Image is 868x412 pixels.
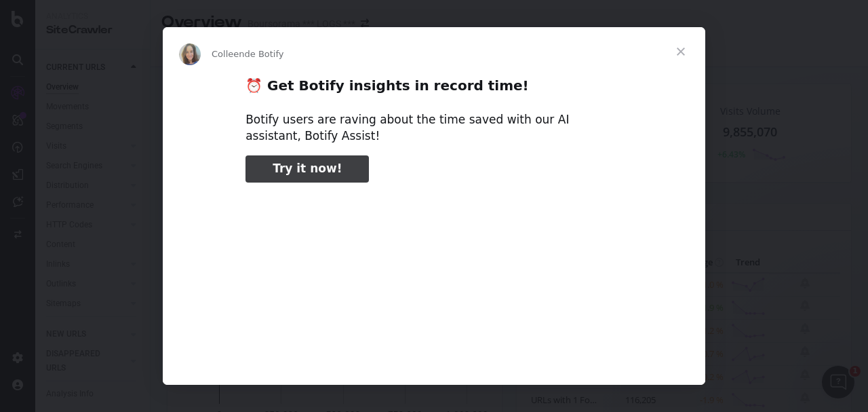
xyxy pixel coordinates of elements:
[273,162,342,175] span: Try it now!
[245,77,623,102] h2: ⏰ Get Botify insights in record time!
[245,112,623,145] div: Botify users are raving about the time saved with our AI assistant, Botify Assist!
[245,155,369,183] a: Try it now!
[245,49,284,59] span: de Botify
[656,27,705,76] span: Fermer
[212,49,245,59] span: Colleen
[179,43,201,65] img: Profile image for Colleen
